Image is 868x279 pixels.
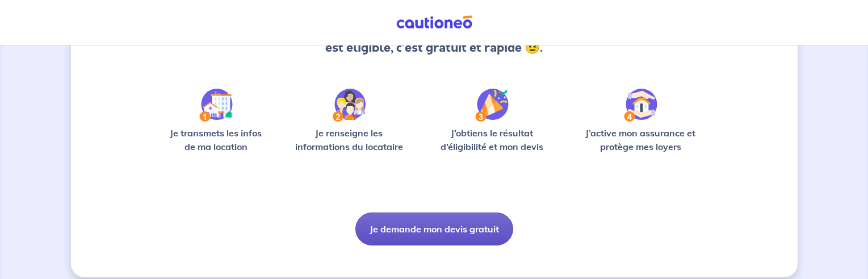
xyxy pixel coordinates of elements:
p: J’obtiens le résultat d’éligibilité et mon devis [428,126,556,153]
img: /static/f3e743aab9439237c3e2196e4328bba9/Step-3.svg [475,89,509,122]
img: /static/c0a346edaed446bb123850d2d04ad552/Step-2.svg [333,89,366,122]
button: Je demande mon devis gratuit [355,213,513,245]
img: Cautioneo [392,15,477,30]
p: Je transmets les infos de ma location [162,126,270,153]
img: /static/bfff1cf634d835d9112899e6a3df1a5d/Step-4.svg [624,89,657,122]
p: J’active mon assurance et protège mes loyers [575,126,707,153]
img: /static/90a569abe86eec82015bcaae536bd8e6/Step-1.svg [199,89,233,122]
p: Je renseigne les informations du locataire [288,126,410,153]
